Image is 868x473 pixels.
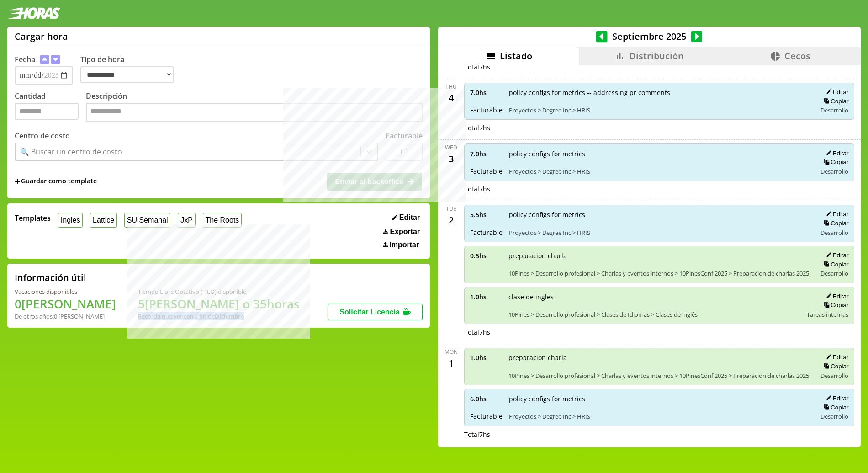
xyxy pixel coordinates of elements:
[823,210,848,218] button: Editar
[438,65,861,446] div: scrollable content
[823,394,848,402] button: Editar
[389,241,419,249] span: Importar
[821,301,848,309] button: Copiar
[399,213,420,222] span: Editar
[821,158,848,166] button: Copiar
[820,106,848,114] span: Desarrollo
[15,176,97,186] span: +Guardar como template
[58,213,83,227] button: Ingles
[86,103,423,122] textarea: Descripción
[138,312,300,320] div: Recordá que vencen a fin de
[509,412,810,420] span: Proyectos > Degree Inc > HRIS
[820,269,848,277] span: Desarrollo
[464,328,855,336] div: Total 7 hs
[508,372,810,380] span: 10Pines > Desarrollo profesional > Charlas y eventos internos > 10PinesConf 2025 > Preparacion de...
[509,167,810,175] span: Proyectos > Degree Inc > HRIS
[509,88,810,97] span: policy configs for metrics -- addressing pr comments
[509,394,810,403] span: policy configs for metrics
[444,90,459,105] div: 4
[464,63,855,71] div: Total 7 hs
[445,143,457,151] div: Wed
[470,394,503,403] span: 6.0 hs
[138,287,300,296] div: Tiempo Libre Optativo (TiLO) disponible
[784,50,810,62] span: Cecos
[470,88,503,97] span: 7.0 hs
[470,228,503,237] span: Facturable
[464,123,855,132] div: Total 7 hs
[464,185,855,193] div: Total 7 hs
[508,269,810,277] span: 10Pines > Desarrollo profesional > Charlas y eventos internos > 10PinesConf 2025 > Preparacion de...
[821,404,848,411] button: Copiar
[444,151,459,166] div: 3
[823,251,848,259] button: Editar
[80,54,181,85] label: Tipo de hora
[90,213,117,227] button: Lattice
[820,372,848,380] span: Desarrollo
[500,50,532,62] span: Listado
[20,147,122,157] div: 🔍 Buscar un centro de costo
[15,271,86,284] h2: Información útil
[178,213,195,227] button: JxP
[470,251,502,260] span: 0.5 hs
[444,356,459,370] div: 1
[15,176,20,186] span: +
[390,213,423,222] button: Editar
[508,310,801,319] span: 10Pines > Desarrollo profesional > Clases de Idiomas > Clases de inglés
[629,50,684,62] span: Distribución
[509,149,810,158] span: policy configs for metrics
[821,362,848,370] button: Copiar
[823,292,848,300] button: Editar
[509,210,810,219] span: policy configs for metrics
[445,348,458,356] div: Mon
[470,106,503,114] span: Facturable
[509,106,810,114] span: Proyectos > Degree Inc > HRIS
[823,353,848,361] button: Editar
[821,260,848,268] button: Copiar
[381,227,423,236] button: Exportar
[444,213,459,227] div: 2
[15,54,35,64] label: Fecha
[15,131,70,141] label: Centro de costo
[15,287,116,296] div: Vacaciones disponibles
[820,167,848,175] span: Desarrollo
[608,30,691,43] span: Septiembre 2025
[823,149,848,157] button: Editar
[508,292,801,301] span: clase de ingles
[86,91,423,124] label: Descripción
[508,353,810,362] span: preparacion charla
[15,103,79,120] input: Cantidad
[124,213,170,227] button: SU Semanal
[509,229,810,237] span: Proyectos > Degree Inc > HRIS
[328,304,423,320] button: Solicitar Licencia
[339,308,400,316] span: Solicitar Licencia
[445,83,457,90] div: Thu
[15,213,51,223] span: Templates
[470,149,503,158] span: 7.0 hs
[470,412,503,420] span: Facturable
[15,30,68,43] h1: Cargar hora
[807,310,848,319] span: Tareas internas
[821,97,848,105] button: Copiar
[7,7,60,19] img: logotipo
[470,292,502,301] span: 1.0 hs
[15,91,86,124] label: Cantidad
[508,251,810,260] span: preparacion charla
[138,296,300,312] h1: 5 [PERSON_NAME] o 35 horas
[15,296,116,312] h1: 0 [PERSON_NAME]
[390,228,420,236] span: Exportar
[820,229,848,237] span: Desarrollo
[203,213,242,227] button: The Roots
[215,312,244,320] b: Diciembre
[470,167,503,175] span: Facturable
[823,88,848,96] button: Editar
[820,412,848,420] span: Desarrollo
[470,210,503,219] span: 5.5 hs
[446,205,456,213] div: Tue
[80,66,174,83] select: Tipo de hora
[821,219,848,227] button: Copiar
[15,312,116,320] div: De otros años: 0 [PERSON_NAME]
[386,131,423,141] label: Facturable
[464,430,855,439] div: Total 7 hs
[470,353,502,362] span: 1.0 hs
